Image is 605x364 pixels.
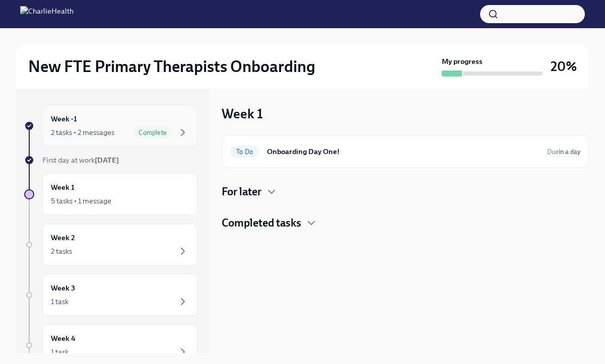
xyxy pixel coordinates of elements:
[222,105,263,123] h3: Week 1
[24,224,197,266] a: Week 22 tasks
[51,182,75,193] h6: Week 1
[28,56,315,77] h2: New FTE Primary Therapists Onboarding
[222,215,301,231] h4: Completed tasks
[267,146,539,157] h6: Onboarding Day One!
[230,143,580,160] a: To DoOnboarding Day One!Duein a day
[42,156,119,165] span: First day at work
[95,156,119,165] strong: [DATE]
[51,127,114,137] div: 2 tasks • 2 messages
[442,56,483,66] strong: My progress
[551,57,577,76] h3: 20%
[51,196,111,206] div: 5 tasks • 1 message
[230,148,259,156] span: To Do
[51,333,76,344] h6: Week 4
[222,184,589,199] div: For later
[51,232,75,243] h6: Week 2
[24,105,197,147] a: Week -12 tasks • 2 messagesComplete
[222,184,261,199] h4: For later
[51,246,72,256] div: 2 tasks
[222,215,589,231] div: Completed tasks
[559,148,580,156] strong: in a day
[547,148,580,156] span: Due
[24,173,197,215] a: Week 15 tasks • 1 message
[51,347,69,357] div: 1 task
[24,155,197,165] a: First day at work[DATE]
[24,274,197,316] a: Week 31 task
[132,129,173,136] span: Complete
[51,113,77,124] h6: Week -1
[51,282,75,294] h6: Week 3
[51,297,69,307] div: 1 task
[547,147,580,157] span: September 24th, 2025 10:00
[20,6,74,22] img: CharlieHealth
